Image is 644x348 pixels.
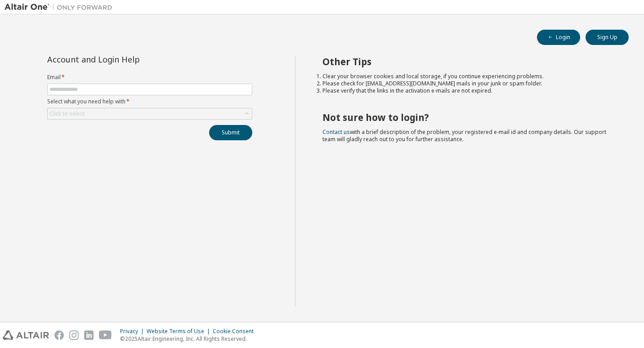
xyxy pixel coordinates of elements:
[47,98,252,105] label: Select what you need help with
[209,125,252,140] button: Submit
[586,30,629,45] button: Sign Up
[322,112,613,123] h2: Not sure how to login?
[322,73,613,80] li: Clear your browser cookies and local storage, if you continue experiencing problems.
[537,30,580,45] button: Login
[322,56,613,67] h2: Other Tips
[322,128,350,136] a: Contact us
[48,108,252,119] div: Click to select
[69,330,79,340] img: instagram.svg
[4,3,117,12] img: Altair One
[147,328,213,335] div: Website Terms of Use
[322,87,613,94] li: Please verify that the links in the activation e-mails are not expired.
[120,328,147,335] div: Privacy
[49,110,85,117] div: Click to select
[3,330,49,340] img: altair_logo.svg
[213,328,259,335] div: Cookie Consent
[322,128,606,143] span: with a brief description of the problem, your registered e-mail id and company details. Our suppo...
[84,330,94,340] img: linkedin.svg
[120,335,259,343] p: © 2025 Altair Engineering, Inc. All Rights Reserved.
[47,74,252,81] label: Email
[47,56,211,63] div: Account and Login Help
[99,330,112,340] img: youtube.svg
[322,80,613,87] li: Please check for [EMAIL_ADDRESS][DOMAIN_NAME] mails in your junk or spam folder.
[54,330,64,340] img: facebook.svg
